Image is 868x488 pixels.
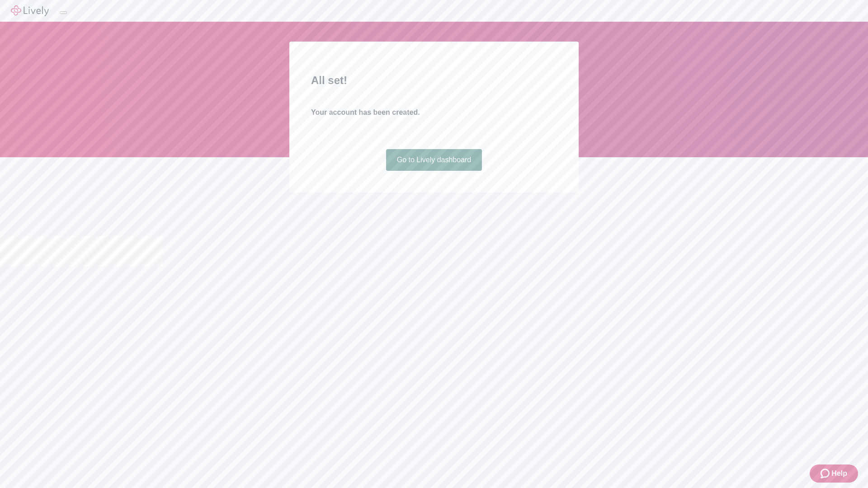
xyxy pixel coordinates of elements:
[821,468,831,479] svg: Zendesk support icon
[60,11,67,14] button: Log out
[11,5,49,16] img: Lively
[311,107,557,118] h4: Your account has been created.
[386,149,482,171] a: Go to Lively dashboard
[311,72,557,89] h2: All set!
[810,465,858,483] button: Zendesk support iconHelp
[831,468,847,479] span: Help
